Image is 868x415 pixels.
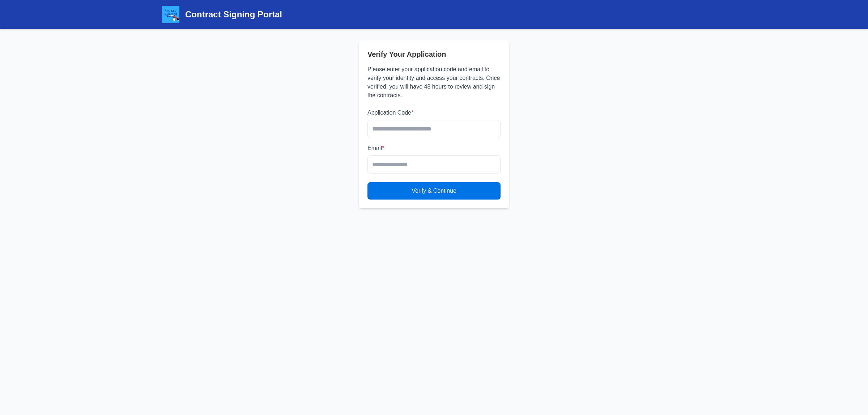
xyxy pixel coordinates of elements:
[367,49,501,59] h2: Verify Your Application
[367,108,501,117] label: Application Code
[367,182,501,200] button: Verify & Continue
[367,65,501,100] p: Please enter your application code and email to verify your identity and access your contracts. O...
[367,144,501,153] label: Email
[162,6,179,23] img: Affordable Cleaning Today
[185,9,282,20] h1: Contract Signing Portal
